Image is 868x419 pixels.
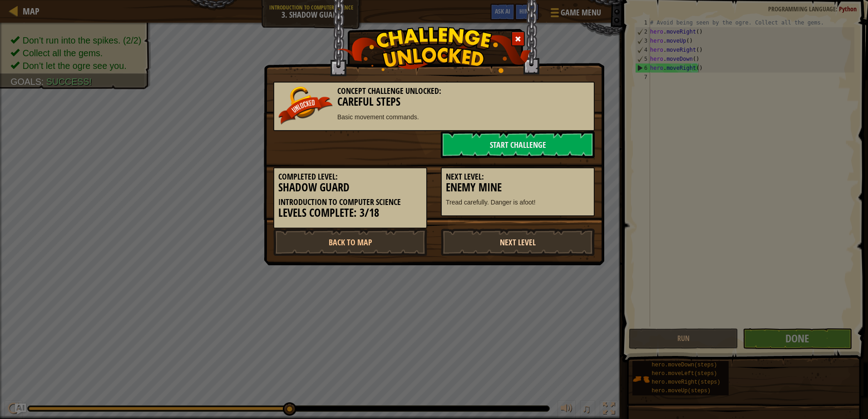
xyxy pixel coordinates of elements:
[441,131,595,158] a: Start Challenge
[278,181,422,194] h3: Shadow Guard
[337,27,532,73] img: challenge_unlocked.png
[446,172,590,181] h5: Next Level:
[441,229,595,256] a: Next Level
[446,181,590,194] h3: Enemy Mine
[337,85,441,97] span: Concept Challenge Unlocked:
[278,112,590,122] p: Basic movement commands.
[278,198,422,207] h5: Introduction to Computer Science
[278,172,422,181] h5: Completed Level:
[273,229,427,256] a: Back to Map
[278,96,590,108] h3: Careful Steps
[278,87,333,125] img: unlocked_banner.png
[278,207,422,219] h3: Levels Complete: 3/18
[446,198,590,207] p: Tread carefully. Danger is afoot!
